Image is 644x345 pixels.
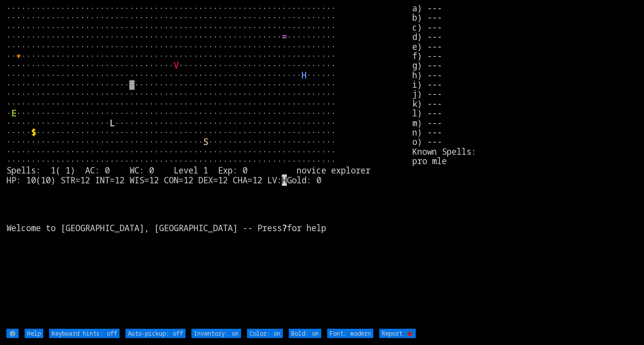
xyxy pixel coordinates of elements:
input: Inventory: on [191,329,241,338]
font: $ [31,127,36,138]
b: ? [282,222,287,234]
font: V [174,60,179,71]
font: = [282,31,287,42]
stats: a) --- b) --- c) --- d) --- e) --- f) --- g) --- h) --- i) --- j) --- k) --- l) --- m) --- n) ---... [412,3,638,328]
mark: H [282,174,287,186]
input: Bold: on [289,329,321,338]
input: Color: on [247,329,283,338]
input: Auto-pickup: off [125,329,185,338]
font: L [110,117,115,129]
font: S [203,136,208,147]
font: E [11,107,16,119]
input: Help [25,329,43,338]
input: ⚙️ [6,329,19,338]
input: Report 🐞 [379,329,416,338]
font: + [16,50,21,62]
font: H [302,69,307,81]
input: Font: modern [327,329,373,338]
input: Keyboard hints: off [49,329,120,338]
larn: ··································································· ·····························... [6,3,412,328]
